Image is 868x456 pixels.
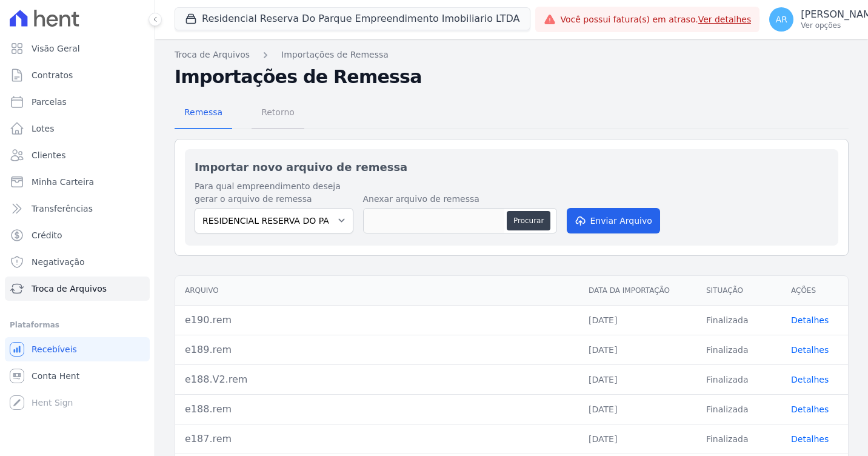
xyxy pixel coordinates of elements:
[32,122,55,135] span: Lotes
[696,335,781,364] td: Finalizada
[32,96,67,108] span: Parcelas
[254,100,302,124] span: Retorno
[10,318,145,332] div: Plataformas
[696,424,781,454] td: Finalizada
[579,364,696,394] td: [DATE]
[32,176,94,188] span: Minha Carteira
[5,364,150,388] a: Conta Hent
[175,49,849,61] nav: Breadcrumb
[579,305,696,335] td: [DATE]
[5,250,150,274] a: Negativação
[579,394,696,424] td: [DATE]
[175,49,250,61] a: Troca de Arquivos
[175,7,530,30] button: Residencial Reserva Do Parque Empreendimento Imobiliario LTDA
[696,364,781,394] td: Finalizada
[32,229,62,241] span: Crédito
[32,343,77,355] span: Recebíveis
[791,434,829,444] a: Detalhes
[32,256,85,268] span: Negativação
[5,63,150,87] a: Contratos
[5,170,150,194] a: Minha Carteira
[281,49,389,61] a: Importações de Remessa
[696,276,781,306] th: Situação
[791,315,829,325] a: Detalhes
[696,394,781,424] td: Finalizada
[185,402,569,417] div: e188.rem
[195,180,353,206] label: Para qual empreendimento deseja gerar o arquivo de remessa
[185,343,569,357] div: e189.rem
[32,69,73,81] span: Contratos
[579,335,696,364] td: [DATE]
[32,149,65,161] span: Clientes
[507,211,550,230] button: Procurar
[791,404,829,414] a: Detalhes
[185,432,569,446] div: e187.rem
[5,337,150,361] a: Recebíveis
[696,305,781,335] td: Finalizada
[579,424,696,454] td: [DATE]
[185,372,569,387] div: e188.V2.rem
[175,98,232,129] a: Remessa
[175,276,579,306] th: Arquivo
[32,283,107,295] span: Troca de Arquivos
[5,277,150,301] a: Troca de Arquivos
[252,98,304,129] a: Retorno
[177,100,230,124] span: Remessa
[5,90,150,114] a: Parcelas
[32,203,93,215] span: Transferências
[175,98,304,129] nav: Tab selector
[363,193,557,206] label: Anexar arquivo de remessa
[185,313,569,327] div: e190.rem
[791,345,829,355] a: Detalhes
[781,276,848,306] th: Ações
[791,375,829,384] a: Detalhes
[776,15,787,24] span: AR
[5,223,150,247] a: Crédito
[195,159,829,175] h2: Importar novo arquivo de remessa
[567,208,660,233] button: Enviar Arquivo
[5,196,150,221] a: Transferências
[579,276,696,306] th: Data da Importação
[32,42,80,55] span: Visão Geral
[698,15,752,24] a: Ver detalhes
[5,116,150,141] a: Lotes
[175,66,849,88] h2: Importações de Remessa
[5,36,150,61] a: Visão Geral
[5,143,150,167] a: Clientes
[561,13,752,26] span: Você possui fatura(s) em atraso.
[32,370,79,382] span: Conta Hent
